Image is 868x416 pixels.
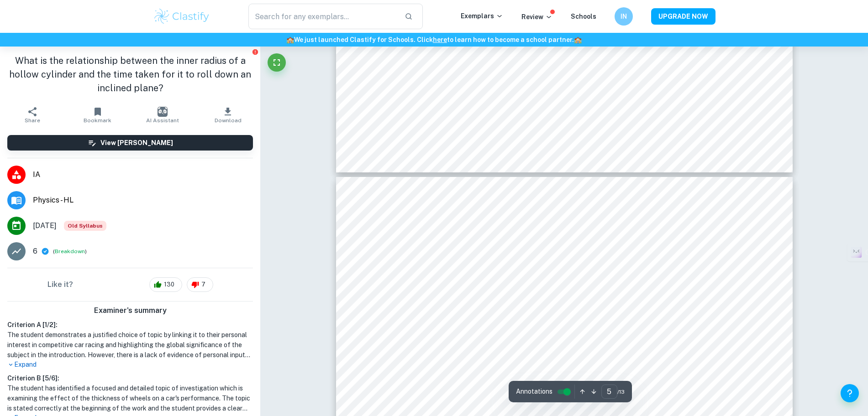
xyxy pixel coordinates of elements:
[153,7,211,26] img: Clastify logo
[574,36,582,43] span: 🏫
[516,387,552,396] span: Annotations
[33,246,37,257] p: 6
[146,117,179,124] span: AI Assistant
[33,169,253,180] span: IA
[7,320,253,330] h6: Criterion A [ 1 / 2 ]:
[84,117,111,124] span: Bookmark
[841,384,859,402] button: Help and Feedback
[651,8,715,25] button: UPGRADE NOW
[2,35,866,45] h6: We just launched Clastify for Schools. Click to learn how to become a school partner.
[433,36,447,43] a: here
[7,383,253,413] h1: The student has identified a focused and detailed topic of investigation which is examining the e...
[7,360,253,369] p: Expand
[617,388,625,396] span: / 13
[64,221,106,231] span: Old Syllabus
[252,48,258,55] button: Report issue
[615,7,633,26] button: IN
[33,220,57,231] span: [DATE]
[4,305,257,316] h6: Examiner's summary
[7,135,253,151] button: View [PERSON_NAME]
[7,330,253,360] h1: The student demonstrates a justified choice of topic by linking it to their personal interest in ...
[618,11,629,21] h6: IN
[149,277,182,292] div: 130
[521,12,552,22] p: Review
[187,277,213,292] div: 7
[33,195,253,206] span: Physics - HL
[25,117,40,124] span: Share
[268,53,286,72] button: Fullscreen
[158,107,168,117] img: AI Assistant
[196,280,210,289] span: 7
[195,102,261,128] button: Download
[215,117,242,124] span: Download
[571,13,596,20] a: Schools
[159,280,179,289] span: 130
[248,4,398,29] input: Search for any exemplars...
[286,36,294,43] span: 🏫
[65,102,131,128] button: Bookmark
[7,54,253,95] h1: What is the relationship between the inner radius of a hollow cylinder and the time taken for it ...
[53,247,87,256] span: ( )
[55,247,85,255] button: Breakdown
[100,138,173,148] h6: View [PERSON_NAME]
[461,11,503,21] p: Exemplars
[130,102,195,128] button: AI Assistant
[7,373,253,383] h6: Criterion B [ 5 / 6 ]:
[64,221,106,231] div: Starting from the May 2025 session, the Physics IA requirements have changed. It's OK to refer to...
[47,279,73,290] h6: Like it?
